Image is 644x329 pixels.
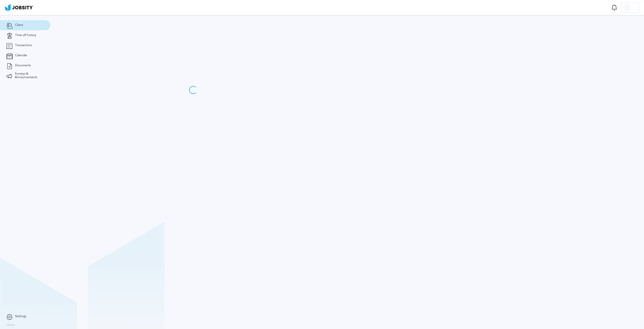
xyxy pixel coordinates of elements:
[15,54,27,57] span: Calendar
[15,34,36,37] span: Time off history
[15,315,26,318] span: Settings
[6,324,16,327] label: Version:
[15,72,44,79] span: Surveys & Announcements
[15,23,23,27] span: Client
[15,64,31,67] span: Documents
[5,4,33,11] img: ab4bad089aa723f57921c736e9817d99.png
[15,44,32,47] span: Transactions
